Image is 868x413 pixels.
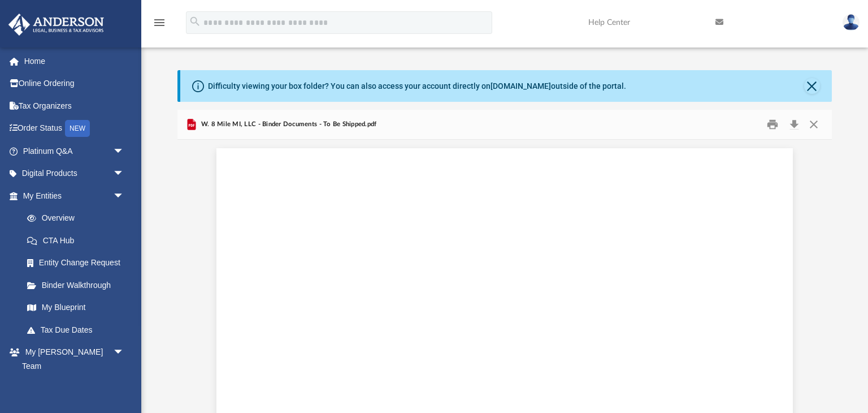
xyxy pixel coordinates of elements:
[491,81,551,91] a: [DOMAIN_NAME]
[113,341,136,364] span: arrow_drop_down
[843,14,860,31] img: User Pic
[8,50,141,72] a: Home
[153,16,166,29] i: menu
[198,119,376,130] span: W. 8 Mile MI, LLC - Binder Documents - To Be Shipped.pdf
[761,116,784,134] button: Print
[8,184,141,207] a: My Entitiesarrow_drop_down
[189,15,201,28] i: search
[804,116,824,134] button: Close
[804,78,820,94] button: Close
[8,72,141,95] a: Online Ordering
[16,252,141,274] a: Entity Change Request
[16,207,141,230] a: Overview
[153,21,166,29] a: menu
[113,162,136,186] span: arrow_drop_down
[113,184,136,208] span: arrow_drop_down
[8,162,141,185] a: Digital Productsarrow_drop_down
[208,80,626,92] div: Difficulty viewing your box folder? You can also access your account directly on outside of the p...
[16,229,141,252] a: CTA Hub
[784,116,804,134] button: Download
[16,319,141,341] a: Tax Due Dates
[113,140,136,163] span: arrow_drop_down
[16,274,141,296] a: Binder Walkthrough
[8,341,136,377] a: My [PERSON_NAME] Teamarrow_drop_down
[8,94,141,117] a: Tax Organizers
[5,14,107,36] img: Anderson Advisors Platinum Portal
[8,140,141,162] a: Platinum Q&Aarrow_drop_down
[65,120,90,137] div: NEW
[8,117,141,140] a: Order StatusNEW
[16,296,136,319] a: My Blueprint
